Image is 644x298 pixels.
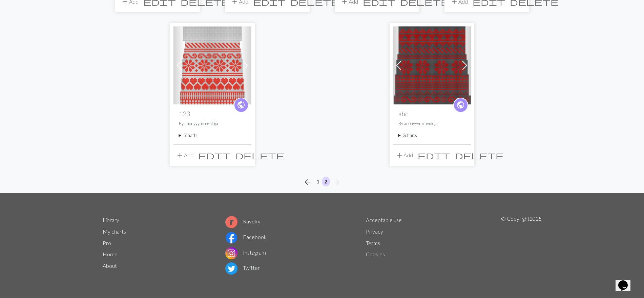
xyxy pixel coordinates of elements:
p: By anonyyymi neuloja [179,120,246,127]
p: By anonyyymi neuloja [398,120,465,127]
img: 123 [173,26,251,104]
img: abc [393,26,471,104]
button: Delete [453,149,506,162]
h2: 123 [179,110,246,118]
span: public [237,100,245,110]
a: About [103,262,117,269]
span: edit [418,151,450,160]
button: Edit [415,149,453,162]
span: delete [455,151,504,160]
summary: 5charts [179,132,246,139]
summary: 2charts [398,132,465,139]
a: Acceptable use [366,217,402,223]
i: Edit [198,151,231,159]
span: arrow_back [304,177,312,187]
span: add [395,151,403,160]
button: Add [393,149,415,162]
a: Privacy [366,228,383,235]
i: public [456,98,465,112]
button: Delete [233,149,287,162]
img: Twitter logo [225,262,237,275]
button: 1 [314,177,322,186]
img: Facebook logo [225,232,237,244]
a: Facebook [225,234,267,240]
i: Edit [418,151,450,159]
a: Home [103,251,118,257]
nav: Page navigation [301,177,343,187]
p: © Copyright 2025 [501,215,542,276]
button: Previous [301,177,314,187]
span: delete [235,151,284,160]
button: Edit [196,149,233,162]
a: abc [393,61,471,68]
button: Add [173,149,196,162]
a: public [453,98,468,113]
a: My charts [103,228,126,235]
a: public [234,98,249,113]
img: Instagram logo [225,247,237,259]
span: edit [198,151,231,160]
a: Terms [366,240,380,246]
span: add [176,151,184,160]
iframe: chat widget [616,271,637,291]
a: Instagram [225,249,266,256]
i: public [237,98,245,112]
a: Pro [103,240,111,246]
button: 2 [322,177,330,186]
a: Library [103,217,119,223]
img: Ravelry logo [225,216,237,228]
a: Twitter [225,264,260,271]
h2: abc [398,110,465,118]
a: Ravelry [225,218,261,224]
a: 123 [173,61,251,68]
a: Cookies [366,251,385,257]
i: Previous [304,178,312,186]
span: public [456,100,465,110]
